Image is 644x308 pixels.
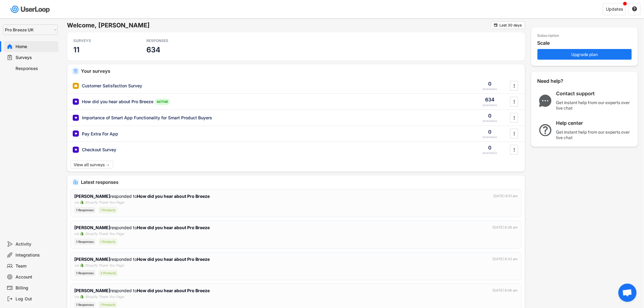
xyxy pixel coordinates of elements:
[81,180,520,184] div: Latest responses
[80,295,84,299] img: 1156660_ecommerce_logo_shopify_icon%20%281%29.png
[606,7,623,11] div: Updates
[82,131,118,137] div: Pay Extra For App
[74,294,79,299] div: via
[16,296,56,302] div: Log Out
[632,6,637,12] text: 
[74,231,79,236] div: via
[537,95,553,107] img: ChatMajor.svg
[74,200,79,205] div: via
[488,112,492,119] div: 0
[155,99,170,105] div: ACTIVE
[74,263,79,268] div: via
[73,45,79,54] h3: 11
[16,252,56,258] div: Integrations
[74,270,96,276] div: 1 Responses
[82,83,142,89] div: Customer Satisfaction Survey
[137,257,210,262] strong: How did you hear about Pro Breeze
[556,100,632,111] div: Get instant help from our experts over live chat
[511,97,517,106] button: 
[493,288,518,293] div: [DATE] 8:06 am
[500,23,522,27] div: Last 30 days
[537,124,553,136] img: QuestionMarkInverseMajor.svg
[80,232,84,236] img: 1156660_ecommerce_logo_shopify_icon%20%281%29.png
[514,82,515,89] text: 
[514,114,515,121] text: 
[74,224,211,231] div: responded to
[99,270,118,276] div: 3 Products
[74,207,96,213] div: 1 Responses
[16,285,56,291] div: Billing
[511,81,517,90] button: 
[511,129,517,138] button: 
[99,302,117,308] div: 1 Products
[74,194,110,199] strong: [PERSON_NAME]
[85,294,124,299] div: Shopify Thank You Page
[80,264,84,267] img: 1156660_ecommerce_logo_shopify_icon%20%281%29.png
[511,113,517,122] button: 
[99,239,117,245] div: 1 Products
[146,45,160,54] h3: 634
[483,104,497,107] div: RESPONSES
[99,207,117,213] div: 1 Products
[137,194,210,199] strong: How did you hear about Pro Breeze
[556,120,632,126] div: Help center
[74,256,211,262] div: responded to
[82,147,116,153] div: Checkout Survey
[146,38,201,43] div: RESPONSES
[556,129,632,140] div: Get instant help from our experts over live chat
[74,193,211,199] div: responded to
[618,284,637,302] a: Open chat
[485,96,495,103] div: 634
[537,33,559,38] div: Subscription
[82,115,212,121] div: Importance of Smart App Functionality for Smart Product Buyers
[85,200,124,205] div: Shopify Thank You Page
[483,136,497,139] div: RESPONSES
[80,201,84,204] img: 1156660_ecommerce_logo_shopify_icon%20%281%29.png
[632,6,638,12] button: 
[137,288,210,293] strong: How did you hear about Pro Breeze
[9,3,52,16] img: userloop-logo-01.svg
[16,241,56,247] div: Activity
[67,21,491,29] h6: Welcome, [PERSON_NAME]
[514,98,515,105] text: 
[85,231,124,236] div: Shopify Thank You Page
[556,90,632,97] div: Contact support
[537,78,580,84] div: Need help?
[16,263,56,269] div: Team
[16,274,56,280] div: Account
[70,161,113,169] button: View all surveys →
[488,128,492,135] div: 0
[483,120,497,123] div: RESPONSES
[537,49,632,60] button: Upgrade plan
[488,80,492,87] div: 0
[74,288,110,293] strong: [PERSON_NAME]
[74,287,211,294] div: responded to
[494,23,498,27] button: 
[73,180,78,184] img: IncomingMajor.svg
[514,130,515,137] text: 
[82,99,153,105] div: How did you hear about Pro Breeze
[494,194,518,199] div: [DATE] 8:51 am
[16,55,56,61] div: Surveys
[483,88,497,91] div: RESPONSES
[514,146,515,153] text: 
[74,239,96,245] div: 1 Responses
[493,257,518,262] div: [DATE] 8:33 am
[137,225,210,230] strong: How did you hear about Pro Breeze
[16,66,56,72] div: Responses
[81,69,520,73] div: Your surveys
[73,38,128,43] div: SURVEYS
[488,144,492,151] div: 0
[511,145,517,154] button: 
[74,302,96,308] div: 1 Responses
[85,263,124,268] div: Shopify Thank You Page
[537,40,635,46] div: Scale
[494,23,498,27] text: 
[74,225,110,230] strong: [PERSON_NAME]
[16,44,56,50] div: Home
[483,152,497,155] div: RESPONSES
[74,257,110,262] strong: [PERSON_NAME]
[493,225,518,230] div: [DATE] 8:38 am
